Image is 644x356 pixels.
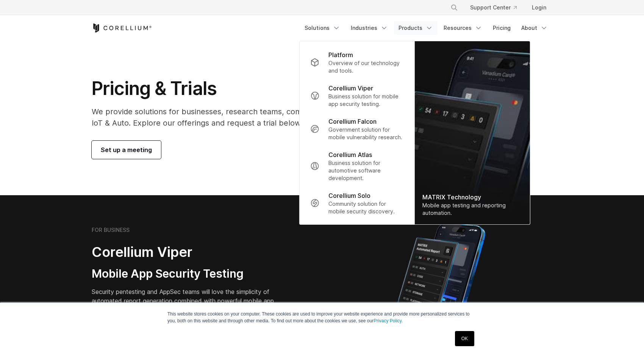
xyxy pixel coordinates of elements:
[346,21,392,35] a: Industries
[422,193,522,202] div: MATRIX Technology
[328,126,404,141] p: Government solution for mobile vulnerability research.
[439,21,487,35] a: Resources
[92,227,130,233] h6: FOR BUSINESS
[464,1,523,14] a: Support Center
[101,145,152,154] span: Set up a meeting
[300,21,345,35] a: Solutions
[92,106,394,129] p: We provide solutions for businesses, research teams, community individuals, and IoT & Auto. Explo...
[304,146,410,187] a: Corellium Atlas Business solution for automotive software development.
[415,41,530,224] img: Matrix_WebNav_1x
[328,150,372,159] p: Corellium Atlas
[304,187,410,220] a: Corellium Solo Community solution for mobile security discovery.
[415,41,530,224] a: MATRIX Technology Mobile app testing and reporting automation.
[384,219,498,352] img: Corellium MATRIX automated report on iPhone showing app vulnerability test results across securit...
[304,46,410,79] a: Platform Overview of our technology and tools.
[328,50,353,59] p: Platform
[394,21,438,35] a: Products
[328,159,404,182] p: Business solution for automotive software development.
[441,1,552,14] div: Navigation Menu
[517,21,552,35] a: About
[374,318,403,323] a: Privacy Policy.
[328,200,404,215] p: Community solution for mobile security discovery.
[92,23,152,33] a: Corellium Home
[167,311,477,324] p: This website stores cookies on your computer. These cookies are used to improve your website expe...
[92,267,286,281] h3: Mobile App Security Testing
[422,202,522,217] div: Mobile app testing and reporting automation.
[304,79,410,112] a: Corellium Viper Business solution for mobile app security testing.
[526,1,552,14] a: Login
[328,117,377,126] p: Corellium Falcon
[447,1,461,14] button: Search
[92,77,394,100] h1: Pricing & Trials
[328,59,404,75] p: Overview of our technology and tools.
[300,21,552,35] div: Navigation Menu
[304,112,410,146] a: Corellium Falcon Government solution for mobile vulnerability research.
[92,141,161,159] a: Set up a meeting
[328,191,370,200] p: Corellium Solo
[328,84,373,93] p: Corellium Viper
[92,244,286,261] h2: Corellium Viper
[455,331,474,346] a: OK
[328,93,404,108] p: Business solution for mobile app security testing.
[92,287,286,314] p: Security pentesting and AppSec teams will love the simplicity of automated report generation comb...
[488,21,515,35] a: Pricing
